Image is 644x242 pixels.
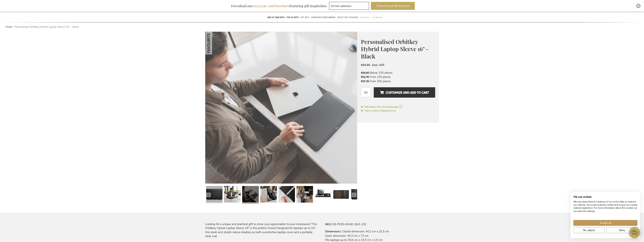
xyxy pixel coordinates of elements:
[361,109,396,112] a: Use our direct shipping service
[337,15,358,19] span: Select Gift Voucher
[636,4,641,8] div: Close
[361,87,371,97] input: Qty
[224,185,241,205] a: Personalised Orbitkey Hybrid Laptop Sleeve 16" - Black
[205,32,357,184] a: Personalised Orbitkey Hybrid Laptop Sleeve 16" - BlackPersonalised Orbitkey Hybrid Laptop Sleeve ...
[361,109,396,112] span: Use our direct shipping service
[296,185,313,205] a: Personalised Orbitkey Hybrid Laptop Sleeve 16" - Black
[361,75,435,79] li: From 100 pieces
[15,25,79,29] strong: Personalised Orbitkey Hybrid Laptop Sleeve 16" - Black
[315,185,331,205] a: Personalised Orbitkey Hybrid Laptop Sleeve 16" - Black
[205,32,228,54] img: Personalised Orbitkey Hybrid Laptop Sleeve 16" - Black
[351,185,367,205] a: Personalised Orbitkey Hybrid Laptop Sleeve 16" - Black
[361,105,435,109] a: Delivered in 6 to 14 working days
[333,185,349,205] a: Personalised Orbitkey Hybrid Laptop Sleeve 16" - Black
[637,5,639,7] img: Close
[374,87,435,98] button: Customize and add to cart
[380,90,429,96] span: Customize and add to cart
[286,15,299,19] span: TOP 50 Gifts
[573,220,637,226] button: Accept all cookies
[619,228,625,232] span: Deny
[6,25,12,29] a: Home
[229,2,328,10] div: Download our featuring gift inspiration
[361,75,369,79] span: €62.35
[205,32,357,184] img: Personalised Orbitkey Hybrid Laptop Sleeve 16" - Black
[371,2,415,10] button: Download Brochure
[361,38,429,60] span: Personalised Orbitkey Hybrid Laptop Sleeve 16" - Black
[583,228,595,232] span: No, adjust
[311,15,335,19] span: Corporate Merchandise
[573,200,637,213] p: We may place these for analysis of our visitor data, to improve our website, show personalised co...
[260,185,277,205] a: Personalised Orbitkey Hybrid Laptop Sleeve 16" - Black
[329,2,369,10] input: Email address
[361,71,369,75] span: €64.60
[573,227,604,233] button: Adjust cookie preferences
[206,185,223,205] a: Personalised Orbitkey Hybrid Laptop Sleeve 16" - Black
[372,15,382,19] span: Occasions
[242,185,259,205] a: Personalised Orbitkey Hybrid Laptop Sleeve 16" - Black
[329,2,370,11] form: marketing offers and promotions
[278,185,295,205] a: Personalised Orbitkey Hybrid Laptop Sleeve 16" - Black
[629,227,640,238] iframe: belco-activator-frame
[361,80,369,83] span: €57.35
[361,63,370,67] span: €64.60
[600,221,611,225] span: Accept all
[606,227,637,233] button: Deny all cookies
[361,71,435,75] li: Below 100 pieces
[361,79,435,83] li: From 250 pieces
[252,4,289,8] b: 2025 year-end brochure
[360,15,370,19] span: By Budget
[573,195,637,199] h2: We use cookies
[267,15,285,19] span: End of year gifts
[372,63,384,67] span: Excl. VAT
[300,15,309,19] span: Gift Sets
